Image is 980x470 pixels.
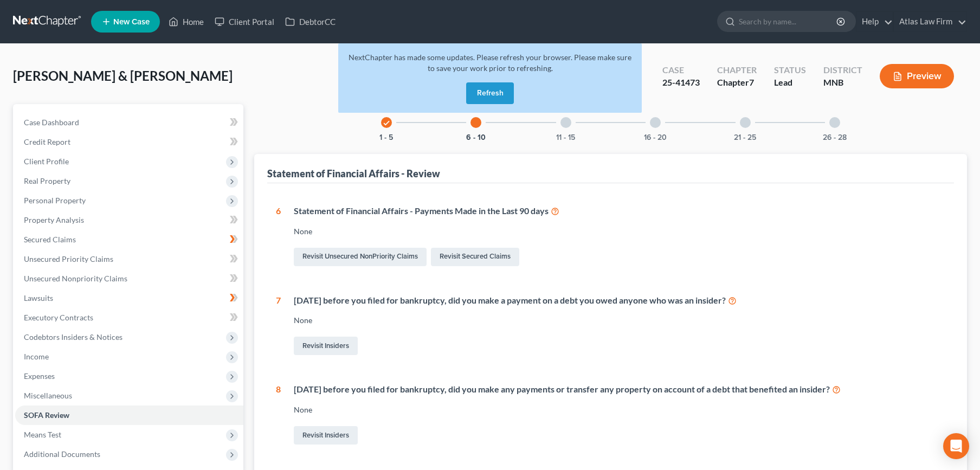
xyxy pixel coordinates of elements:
span: Client Profile [24,157,69,166]
a: Home [163,12,209,31]
span: Unsecured Priority Claims [24,254,113,263]
span: Means Test [24,430,61,439]
span: Unsecured Nonpriority Claims [24,274,127,283]
span: Credit Report [24,137,70,146]
button: 21 - 25 [734,134,756,141]
span: Expenses [24,371,55,381]
a: Help [856,12,893,31]
a: Revisit Insiders [294,426,358,445]
a: DebtorCC [280,12,341,31]
span: Codebtors Insiders & Notices [24,332,122,342]
a: Revisit Unsecured NonPriority Claims [294,248,427,266]
div: Open Intercom Messenger [943,433,969,459]
a: Unsecured Priority Claims [15,249,243,269]
button: 1 - 5 [379,134,393,141]
div: MNB [823,76,862,89]
span: Income [24,352,49,361]
div: District [823,64,862,76]
div: None [294,226,945,237]
a: SOFA Review [15,405,243,425]
div: 25-41473 [662,76,700,89]
div: Chapter [717,76,757,89]
a: Atlas Law Firm [894,12,966,31]
span: Property Analysis [24,215,84,224]
a: Lawsuits [15,288,243,308]
div: Case [662,64,700,76]
span: Real Property [24,176,70,185]
button: 6 - 10 [466,134,486,141]
div: Status [774,64,806,76]
a: Unsecured Nonpriority Claims [15,269,243,288]
a: Revisit Insiders [294,337,358,355]
button: 16 - 20 [644,134,667,141]
div: Lead [774,76,806,89]
span: Secured Claims [24,235,76,244]
div: None [294,315,945,326]
span: SOFA Review [24,410,69,420]
span: [PERSON_NAME] & [PERSON_NAME] [13,68,233,83]
div: [DATE] before you filed for bankruptcy, did you make any payments or transfer any property on acc... [294,383,945,396]
button: Refresh [466,82,514,104]
a: Revisit Secured Claims [431,248,519,266]
div: 8 [276,383,281,447]
span: Miscellaneous [24,391,72,400]
a: Secured Claims [15,230,243,249]
div: Statement of Financial Affairs - Review [267,167,440,180]
a: Property Analysis [15,210,243,230]
span: Case Dashboard [24,118,79,127]
input: Search by name... [739,11,838,31]
span: Executory Contracts [24,313,93,322]
span: Lawsuits [24,293,53,302]
a: Credit Report [15,132,243,152]
span: 7 [749,77,754,87]
div: 7 [276,294,281,358]
span: NextChapter has made some updates. Please refresh your browser. Please make sure to save your wor... [349,53,631,73]
div: [DATE] before you filed for bankruptcy, did you make a payment on a debt you owed anyone who was ... [294,294,945,307]
a: Case Dashboard [15,113,243,132]
button: 26 - 28 [823,134,847,141]
i: check [383,119,390,127]
div: 6 [276,205,281,268]
span: Additional Documents [24,449,100,459]
div: None [294,404,945,415]
div: Chapter [717,64,757,76]
span: New Case [113,18,150,26]
a: Client Portal [209,12,280,31]
div: Statement of Financial Affairs - Payments Made in the Last 90 days [294,205,945,217]
button: 11 - 15 [556,134,575,141]
span: Personal Property [24,196,86,205]
a: Executory Contracts [15,308,243,327]
button: Preview [880,64,954,88]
